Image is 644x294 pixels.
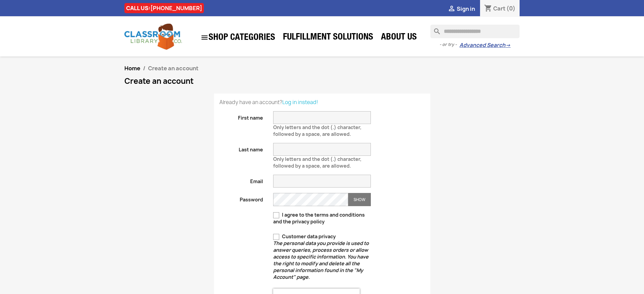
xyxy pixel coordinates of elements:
span: Cart [493,5,505,12]
a: Fulfillment Solutions [280,31,377,45]
label: Password [214,193,268,203]
span: Create an account [148,65,198,72]
span: (0) [506,5,516,12]
i: shopping_cart [484,5,492,13]
label: First name [214,111,268,121]
span: Only letters and the dot (.) character, followed by a space, are allowed. [273,153,361,169]
i:  [448,5,456,13]
span: - or try - [439,41,459,48]
i:  [200,33,209,42]
p: Already have an account? [219,99,425,106]
a: Advanced Search→ [459,42,510,49]
a: Log in instead! [282,99,318,106]
span: → [505,42,510,49]
label: I agree to the terms and conditions and the privacy policy [273,212,371,225]
label: Last name [214,143,268,153]
a:  Sign in [448,5,475,13]
a: About Us [378,31,420,45]
span: Sign in [457,5,475,13]
input: Search [430,25,520,38]
a: [PHONE_NUMBER] [150,4,202,12]
span: Only letters and the dot (.) character, followed by a space, are allowed. [273,121,361,137]
i: search [430,25,438,33]
label: Email [214,175,268,185]
a: SHOP CATEGORIES [197,30,279,45]
h1: Create an account [124,77,520,85]
img: Classroom Library Company [124,24,182,50]
a: Home [124,65,140,72]
input: Password input [273,193,348,206]
label: Customer data privacy [273,233,371,280]
div: CALL US: [124,3,204,13]
em: The personal data you provide is used to answer queries, process orders or allow access to specif... [273,240,369,280]
button: Show [348,193,371,206]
